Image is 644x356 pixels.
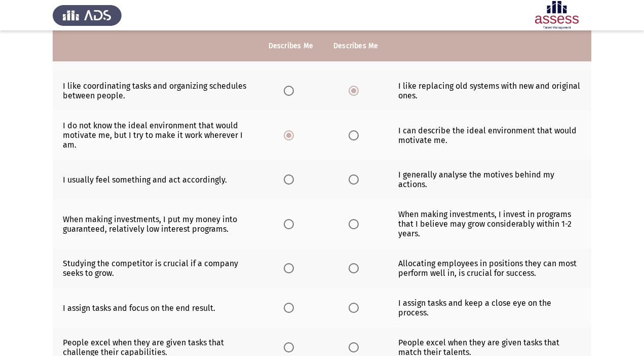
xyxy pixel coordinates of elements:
mat-radio-group: Select an option [284,130,298,139]
mat-radio-group: Select an option [284,219,298,228]
mat-radio-group: Select an option [284,86,298,95]
td: When making investments, I put my money into guaranteed, relatively low interest programs. [53,199,258,248]
img: Assessment logo of Potentiality Assessment R2 (EN/AR) [522,1,591,29]
th: Describes Me [258,30,323,61]
td: Studying the competitor is crucial if a company seeks to grow. [53,248,258,288]
th: Describes Me [323,30,388,61]
td: Allocating employees in positions they can most perform well in, is crucial for success. [388,248,591,288]
img: Assess Talent Management logo [53,1,122,29]
td: I like coordinating tasks and organizing schedules between people. [53,71,258,111]
td: I assign tasks and focus on the end result. [53,288,258,328]
mat-radio-group: Select an option [349,219,363,228]
mat-radio-group: Select an option [349,130,363,139]
mat-radio-group: Select an option [284,342,298,352]
mat-radio-group: Select an option [284,303,298,312]
mat-radio-group: Select an option [349,303,363,312]
mat-radio-group: Select an option [349,174,363,184]
td: When making investments, I invest in programs that I believe may grow considerably within 1-2 years. [388,199,591,248]
mat-radio-group: Select an option [349,342,363,352]
td: I generally analyse the motives behind my actions. [388,160,591,199]
td: I assign tasks and keep a close eye on the process. [388,288,591,328]
mat-radio-group: Select an option [349,86,363,95]
td: I usually feel something and act accordingly. [53,160,258,199]
mat-radio-group: Select an option [349,263,363,273]
td: I do not know the ideal environment that would motivate me, but I try to make it work wherever I am. [53,111,258,160]
td: I like replacing old systems with new and original ones. [388,71,591,111]
td: I can describe the ideal environment that would motivate me. [388,111,591,160]
mat-radio-group: Select an option [284,174,298,184]
mat-radio-group: Select an option [284,263,298,273]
